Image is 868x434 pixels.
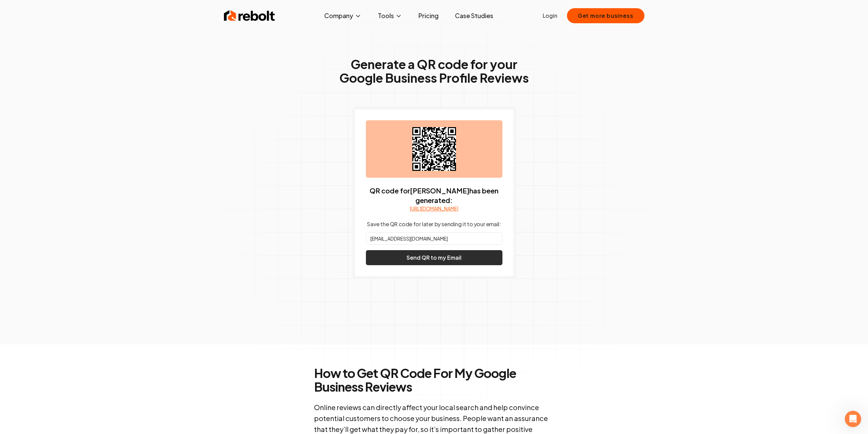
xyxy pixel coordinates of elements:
[450,9,499,23] a: Case Studies
[366,250,502,265] button: Send QR to my Email
[543,12,557,20] a: Login
[319,9,367,23] button: Company
[314,366,554,394] h2: How to Get QR Code For My Google Business Reviews
[366,186,502,205] p: QR code for [PERSON_NAME] has been generated:
[372,9,408,23] button: Tools
[567,8,644,23] button: Get more business
[224,9,275,23] img: Rebolt Logo
[339,57,529,85] h1: Generate a QR code for your Google Business Profile Reviews
[366,232,502,245] input: Your email address
[367,220,501,228] p: Save the QR code for later by sending it to your email:
[413,9,444,23] a: Pricing
[410,205,458,212] a: [URL][DOMAIN_NAME]
[845,411,861,427] iframe: Intercom live chat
